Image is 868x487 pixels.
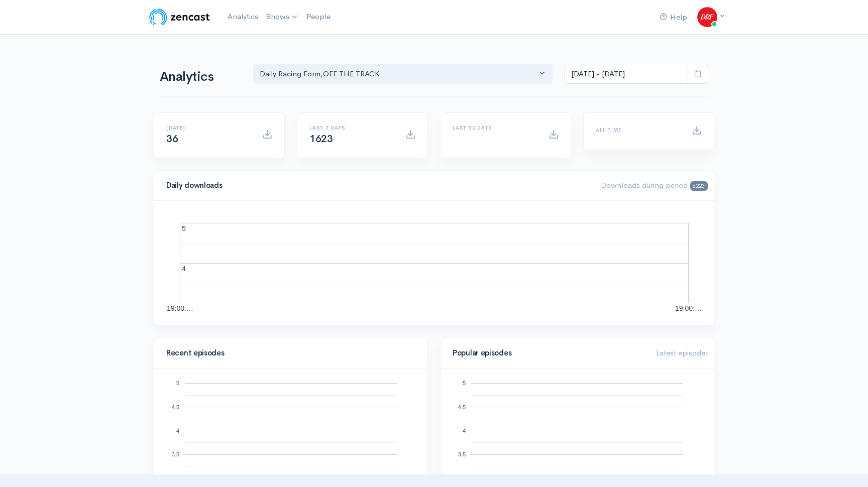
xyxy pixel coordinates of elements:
text: 3.5 [172,451,179,457]
h6: [DATE] [166,125,250,131]
h4: Daily downloads [166,181,589,190]
span: 1623 [309,133,333,145]
text: 4.5 [172,404,179,410]
div: Daily Racing Form , OFF THE TRACK [260,68,537,80]
span: Downloads during period: [601,180,708,190]
button: Daily Racing Form, OFF THE TRACK [253,64,553,84]
text: 5 [176,380,179,386]
svg: A chart. [453,381,702,481]
h6: Last 7 days [309,125,393,131]
text: 4 [463,428,466,434]
span: Latest episode: [656,348,708,357]
a: Analytics [224,6,262,28]
img: ZenCast Logo [148,7,211,27]
h6: Last 30 days [453,125,536,131]
svg: A chart. [166,213,702,313]
h1: Analytics [160,70,241,84]
h4: Recent episodes [166,349,409,357]
text: 4 [182,265,186,273]
text: 19:00:… [675,304,702,312]
img: ... [697,7,717,27]
iframe: gist-messenger-bubble-iframe [834,453,858,477]
text: 4 [176,428,179,434]
span: 6223 [690,181,708,191]
text: 4.5 [458,404,466,410]
a: Help [656,7,691,28]
a: People [302,6,335,28]
svg: A chart. [166,381,415,481]
text: 5 [182,224,186,232]
h6: All time [596,127,680,133]
span: 36 [166,133,178,145]
h4: Popular episodes [453,349,644,357]
text: 3.5 [458,451,466,457]
text: 19:00:… [167,304,193,312]
a: Shows [262,6,302,28]
input: analytics date range selector [565,64,688,84]
text: 5 [463,380,466,386]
